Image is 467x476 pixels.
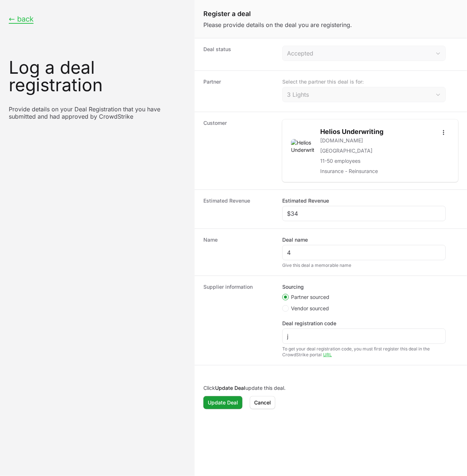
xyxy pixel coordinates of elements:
[291,293,329,301] span: Partner sourced
[203,46,273,63] dt: Deal status
[320,147,383,154] p: [GEOGRAPHIC_DATA]
[282,236,308,243] label: Deal name
[282,346,446,358] div: To get your deal registration code, you must first register this deal in the CrowdStrike portal
[203,78,273,104] dt: Partner
[203,9,458,19] h1: Register a deal
[287,209,441,218] input: $
[203,396,242,409] button: Update Deal
[282,320,336,327] label: Deal registration code
[320,157,383,165] p: 11-50 employees
[208,398,238,407] span: Update Deal
[323,352,332,357] a: URL
[9,105,186,120] p: Provide details on your Deal Registration that you have submitted and had approved by CrowdStrike
[291,305,329,312] span: Vendor sourced
[203,283,273,358] dt: Supplier information
[203,384,458,392] p: Click update this deal.
[282,283,304,291] legend: Sourcing
[195,38,467,365] dl: Create activity form
[431,87,445,102] div: Open
[287,49,431,58] div: Accepted
[254,398,271,407] span: Cancel
[203,20,458,29] p: Please provide details on the deal you are registering.
[291,139,314,162] img: Helios Underwriting
[320,168,383,175] p: Insurance - Reinsurance
[215,385,245,391] b: Update Deal
[203,236,273,268] dt: Name
[282,197,329,204] label: Estimated Revenue
[203,119,273,182] dt: Customer
[250,396,275,409] button: Cancel
[438,127,449,138] button: Open options
[9,15,34,24] button: ← back
[283,46,445,61] button: Accepted
[282,78,446,85] label: Select the partner this deal is for:
[203,197,273,221] dt: Estimated Revenue
[320,127,383,137] h2: Helios Underwriting
[320,137,383,144] a: [DOMAIN_NAME]
[9,59,186,94] h1: Log a deal registration
[282,262,446,268] div: Give this deal a memorable name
